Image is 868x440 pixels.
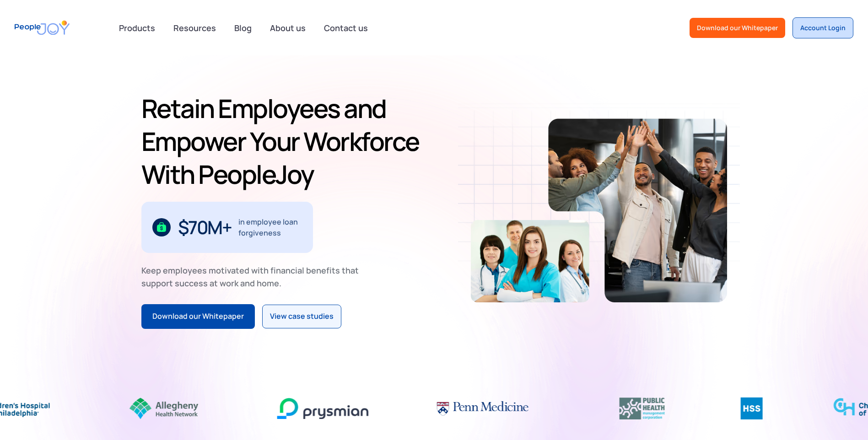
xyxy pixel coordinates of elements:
[264,18,311,38] a: About us
[141,202,313,253] div: 1 / 3
[113,19,161,37] div: Products
[697,23,778,32] div: Download our Whitepaper
[262,305,341,328] a: View case studies
[15,15,70,41] a: home
[471,220,589,302] img: Retain-Employees-PeopleJoy
[548,118,727,302] img: Retain-Employees-PeopleJoy
[178,220,232,235] div: $70M+
[141,92,431,191] h1: Retain Employees and Empower Your Workforce With PeopleJoy
[793,17,853,38] a: Account Login
[238,216,302,238] div: in employee loan forgiveness
[318,18,373,38] a: Contact us
[229,18,257,38] a: Blog
[152,311,244,322] div: Download our Whitepaper
[168,18,221,38] a: Resources
[690,18,785,38] a: Download our Whitepaper
[141,264,367,290] div: Keep employees motivated with financial benefits that support success at work and home.
[270,311,334,322] div: View case studies
[141,304,255,329] a: Download our Whitepaper
[800,23,846,32] div: Account Login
